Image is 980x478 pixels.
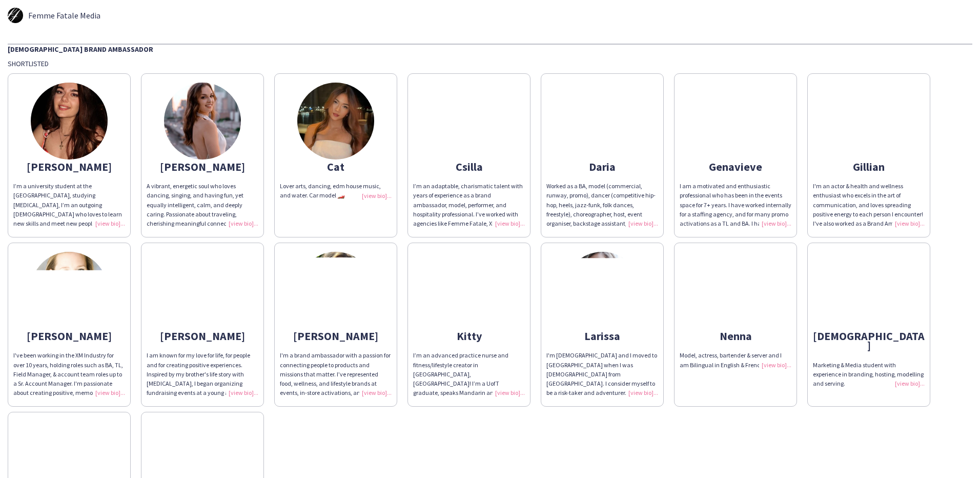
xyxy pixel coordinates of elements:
[147,182,258,228] div: A vibrant, energetic soul who loves dancing, singing, and having fun, yet equally intelligent, ca...
[546,162,658,171] div: Daria
[830,83,907,160] img: thumb-686ed2b01dae5.jpeg
[164,252,241,329] img: thumb-f6beec8e-e8d9-4bb6-8682-68110e3f88d3.jpg
[413,182,525,228] div: I’m an adaptable, charismatic talent with years of experience as a brand ambassador, model, perfo...
[431,83,507,160] img: thumb-526dc572-1bf3-40d4-a38a-5d3a078f091f.jpg
[13,331,125,341] div: [PERSON_NAME]
[280,162,392,171] div: Cat
[680,182,791,228] div: I am a motivated and enthusiastic professional who has been in the events space for 7+ years. I h...
[164,83,241,160] img: thumb-348f6e32-d259-4156-bd3a-4c7a5a998305.jpg
[147,162,258,171] div: [PERSON_NAME]
[13,162,125,171] div: [PERSON_NAME]
[413,351,525,397] div: I’m an advanced practice nurse and fitness/lifestyle creator in [GEOGRAPHIC_DATA], [GEOGRAPHIC_DA...
[280,351,392,397] div: I'm a brand ambassador with a passion for connecting people to products and missions that matter....
[564,252,641,329] img: thumb-1683910523645e6f7b75289.png
[297,252,374,329] img: thumb-36a41e39-78a5-41e2-8563-b28cc1707c6c.jpg
[697,83,774,160] img: thumb-707bfd96-8c97-4d8d-97cd-3f6696379061.jpg
[280,182,392,200] div: Lover arts, dancing, edm house music, and water. Car model 🏎️
[830,252,907,329] img: thumb-702aafd1-c09d-4235-8faf-9718a90ceaf4.jpg
[813,162,925,171] div: Gillian
[31,252,108,329] img: thumb-0bddb9f4-0717-463c-9bb9-10a485439a99.jpg
[697,252,774,329] img: thumb-5de695aece78e.jpg
[546,351,657,471] span: I'm [DEMOGRAPHIC_DATA] and I moved to [GEOGRAPHIC_DATA] when I was [DEMOGRAPHIC_DATA] from [GEOGR...
[31,83,108,160] img: thumb-d65a1967-f3a1-4f5c-9580-5bc572cacd46.jpg
[8,44,972,54] div: [DEMOGRAPHIC_DATA] Brand Ambassador
[680,162,791,171] div: Genavieve
[147,351,258,397] div: I am known for my love for life, for people and for creating positive experiences. Inspired by my...
[813,182,924,246] span: I'm an actor & health and wellness enthusiast who excels in the art of communication, and loves s...
[13,182,125,228] div: I’m a university student at the [GEOGRAPHIC_DATA], studying [MEDICAL_DATA], I’m an outgoing [DEMO...
[147,331,258,341] div: [PERSON_NAME]
[28,11,100,20] span: Femme Fatale Media
[813,361,925,389] div: Marketing & Media student with experience in branding, hosting, modelling and serving.
[546,182,658,228] div: Worked as a BA, model (commercial, runway, promo), dancer (competitive hip-hop, heels, jazz-funk,...
[8,8,23,23] img: thumb-5d261e8036265.jpg
[546,331,658,341] div: Larissa
[280,331,392,341] div: [PERSON_NAME]
[297,83,374,160] img: thumb-1d5e92f9-4f15-4484-a717-e9daa625263f.jpg
[413,331,525,341] div: Kitty
[564,83,641,160] img: thumb-3157f910-9e2d-4c32-8783-603d31bf17dd.jpg
[680,351,791,369] div: Model, actress, bartender & server and I am Bilingual in English & French!
[431,252,507,329] img: thumb-512d8500-9afd-4d13-be14-c217680cb528.png
[8,59,972,68] div: Shortlisted
[13,351,125,397] div: I've been working in the XM Industry for over 10 years, holding roles such as BA, TL, Field Manag...
[813,331,925,350] div: [DEMOGRAPHIC_DATA]
[413,162,525,171] div: Csilla
[680,331,791,341] div: Nenna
